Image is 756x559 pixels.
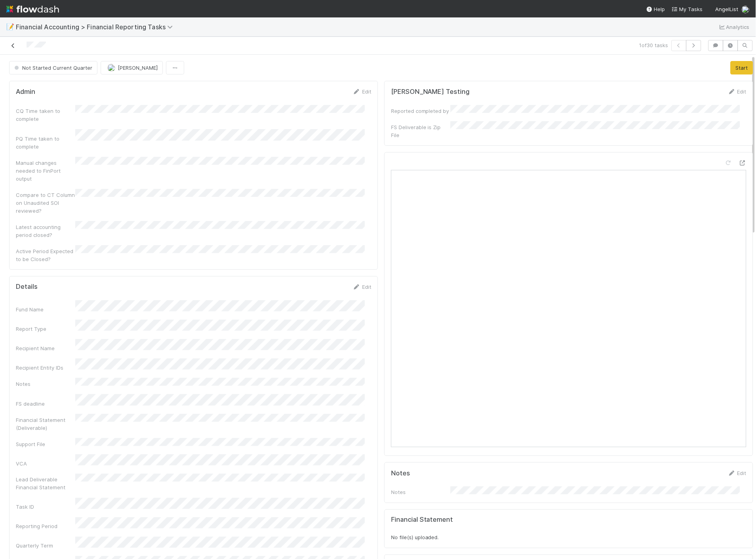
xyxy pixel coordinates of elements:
div: Manual changes needed to FinPort output [16,159,75,183]
div: No file(s) uploaded. [391,516,746,542]
div: VCA [16,460,75,467]
img: logo-inverted-e16ddd16eac7371096b0.svg [6,2,59,16]
a: Edit [728,88,746,95]
div: Help [646,5,665,13]
div: Lead Deliverable Financial Statement [16,476,75,492]
a: Edit [728,470,746,476]
span: AngelList [716,6,739,12]
span: Financial Accounting > Financial Reporting Tasks [16,23,177,31]
a: Analytics [718,22,750,32]
div: Reporting Period [16,523,75,530]
h5: Admin [16,88,35,96]
a: Edit [353,284,371,290]
div: Financial Statement (Deliverable) [16,416,75,432]
div: PQ Time taken to complete [16,135,75,151]
div: Notes [16,380,75,388]
div: Active Period Expected to be Closed? [16,247,75,263]
div: Fund Name [16,305,75,313]
h5: [PERSON_NAME] Testing [391,88,470,96]
span: 📝 [6,23,14,30]
a: Edit [353,88,371,95]
div: Reported completed by [391,107,451,115]
img: avatar_c7c7de23-09de-42ad-8e02-7981c37ee075.png [742,6,750,13]
div: Task ID [16,503,75,511]
div: FS deadline [16,400,75,408]
a: My Tasks [672,5,703,13]
div: Notes [391,488,451,496]
div: Recipient Name [16,344,75,352]
div: FS Deliverable is Zip File [391,123,451,139]
div: Compare to CT Column on Unaudited SOI reviewed? [16,191,75,215]
div: Latest accounting period closed? [16,223,75,239]
h5: Notes [391,469,410,477]
div: CQ Time taken to complete [16,107,75,123]
div: Support File [16,440,75,448]
button: [PERSON_NAME] [101,61,163,74]
h5: Financial Statement [391,516,453,524]
div: Quarterly Term [16,542,75,550]
img: avatar_c7c7de23-09de-42ad-8e02-7981c37ee075.png [107,64,115,72]
h5: Details [16,283,38,291]
div: Recipient Entity IDs [16,364,75,372]
span: My Tasks [672,6,703,12]
span: [PERSON_NAME] [118,65,158,71]
span: 1 of 30 tasks [640,41,668,49]
div: Report Type [16,325,75,333]
button: Start [731,61,753,74]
